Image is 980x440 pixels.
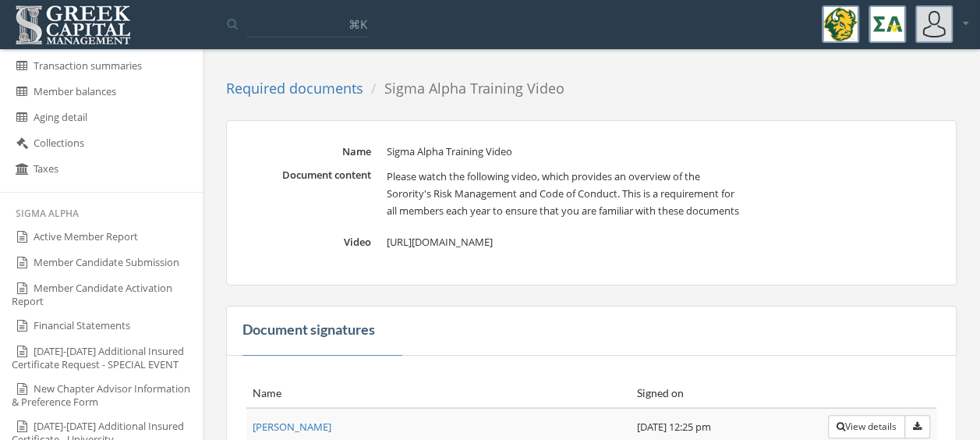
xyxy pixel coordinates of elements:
[631,379,798,408] th: Signed on
[253,420,331,434] a: [PERSON_NAME]
[246,144,371,159] dt: Name
[828,415,905,438] button: View details
[246,235,371,250] dt: Video
[246,379,631,408] th: Name
[387,168,745,219] p: Please watch the following video, which provides an overview of the Sorority's Risk Management an...
[363,79,564,99] li: Sigma Alpha Training Video
[348,16,367,32] span: ⌘K
[387,235,936,250] dd: [URL][DOMAIN_NAME]
[226,79,363,98] a: Required documents
[242,322,375,339] h4: Document signatures
[387,144,936,160] dd: Sigma Alpha Training Video
[246,168,371,183] dt: Document content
